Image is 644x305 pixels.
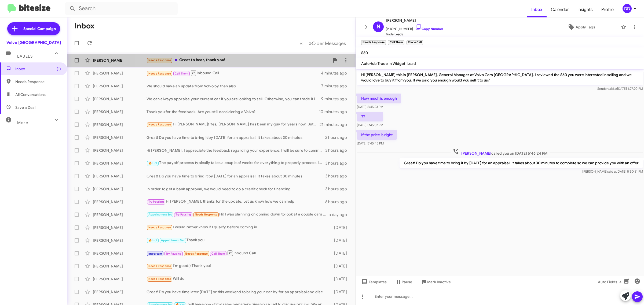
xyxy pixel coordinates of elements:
[175,213,191,216] span: Try Pausing
[325,186,351,192] div: 3 hours ago
[329,238,351,243] div: [DATE]
[416,277,455,287] button: Mark Inactive
[325,135,351,140] div: 2 hours ago
[547,2,573,17] a: Calendar
[147,83,321,89] div: We should have an update from Volvo by then also
[93,83,147,89] div: [PERSON_NAME]
[23,26,56,31] span: Special Campaign
[361,61,405,66] span: AutoHub Trade In Widget
[147,160,325,166] div: The payoff process typically takes a couple of weeks for everything to properly process. If you h...
[329,225,351,230] div: [DATE]
[582,169,643,173] span: [PERSON_NAME] [DATE] 5:50:31 PM
[93,96,147,102] div: [PERSON_NAME]
[573,2,597,17] a: Insights
[15,105,35,110] span: Save a Deal
[402,277,412,287] span: Pause
[321,83,351,89] div: 7 minutes ago
[147,289,329,295] div: Great! Do you have time later [DATE] or this weekend to bring your car by for an appraisal and di...
[93,135,147,140] div: [PERSON_NAME]
[15,79,61,84] span: Needs Response
[147,224,329,230] div: I would rather know if I qualify before coming in
[608,87,617,91] span: said at
[147,70,321,76] div: Inbound Call
[147,135,325,140] div: Great! Do you have time to bring it by [DATE] for an appraisal. It takes about 30 minutes
[75,22,94,30] h1: Inbox
[148,123,171,126] span: Needs Response
[597,2,618,17] a: Profile
[147,57,330,63] div: Great to hear, thank you!
[356,277,391,287] button: Templates
[597,87,643,91] span: Sender [DATE] 1:27:20 PM
[93,58,147,63] div: [PERSON_NAME]
[427,277,451,287] span: Mark Inactive
[93,263,147,269] div: [PERSON_NAME]
[312,40,346,46] span: Older Messages
[93,289,147,295] div: [PERSON_NAME]
[195,213,218,216] span: Needs Response
[329,289,351,295] div: [DATE]
[451,148,550,156] span: called you on [DATE] 5:46:24 PM
[93,70,147,76] div: [PERSON_NAME]
[329,212,351,217] div: a day ago
[17,120,28,125] span: More
[148,213,172,216] span: Appointment Set
[148,226,171,229] span: Needs Response
[148,161,158,165] span: 🔥 Hot
[93,199,147,204] div: [PERSON_NAME]
[329,263,351,269] div: [DATE]
[544,22,618,32] button: Apply Tags
[407,61,416,66] span: Lead
[93,186,147,192] div: [PERSON_NAME]
[357,112,383,121] p: ??
[576,22,595,32] span: Apply Tags
[166,252,181,255] span: Try Pausing
[93,212,147,217] div: [PERSON_NAME]
[329,276,351,282] div: [DATE]
[147,148,325,153] div: Hi [PERSON_NAME], I appreciate the feedback regarding your experience. I will be sure to communic...
[357,141,384,145] span: [DATE] 5:45:45 PM
[321,70,351,76] div: 4 minutes ago
[527,2,547,17] span: Inbox
[325,161,351,166] div: 3 hours ago
[148,58,171,62] span: Needs Response
[388,40,404,45] small: Call Them
[360,277,387,287] span: Templates
[148,264,171,268] span: Needs Response
[147,237,329,243] div: Thank you!
[357,70,643,85] p: Hi [PERSON_NAME] this is [PERSON_NAME], General Manager at Volvo Cars [GEOGRAPHIC_DATA]. I review...
[147,276,329,282] div: Will do
[594,277,628,287] button: Auto Fields
[93,173,147,179] div: [PERSON_NAME]
[148,252,162,255] span: Important
[319,109,351,114] div: 10 minutes ago
[357,130,397,140] p: If the price is right
[15,92,46,97] span: All Conversations
[361,50,368,55] span: S60
[297,38,349,49] nav: Page navigation example
[93,225,147,230] div: [PERSON_NAME]
[147,250,329,256] div: Inbound Call
[6,40,61,45] div: Volvo [GEOGRAPHIC_DATA]
[57,66,61,72] span: (1)
[148,200,164,203] span: Try Pausing
[147,211,329,218] div: Hi! I was planning on coming down to look at a couple cars I was interested in but it looked like...
[325,148,351,153] div: 3 hours ago
[623,4,632,13] div: DD
[325,199,351,204] div: 6 hours ago
[211,252,225,255] span: Call Them
[386,32,443,37] span: Trade Leads
[93,148,147,153] div: [PERSON_NAME]
[93,251,147,256] div: [PERSON_NAME]
[297,38,306,49] button: Previous
[148,239,158,242] span: 🔥 Hot
[300,40,303,47] span: «
[147,96,321,102] div: We can always appraise your current car if you are looking to sell. Otherwise, you can trade it i...
[161,239,185,242] span: Appointment Set
[93,122,147,127] div: [PERSON_NAME]
[7,22,60,35] a: Special Campaign
[325,173,351,179] div: 3 hours ago
[147,173,325,179] div: Great! Do you have time to bring it by [DATE] for an appraisal. It takes about 30 minutes
[65,2,178,15] input: Search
